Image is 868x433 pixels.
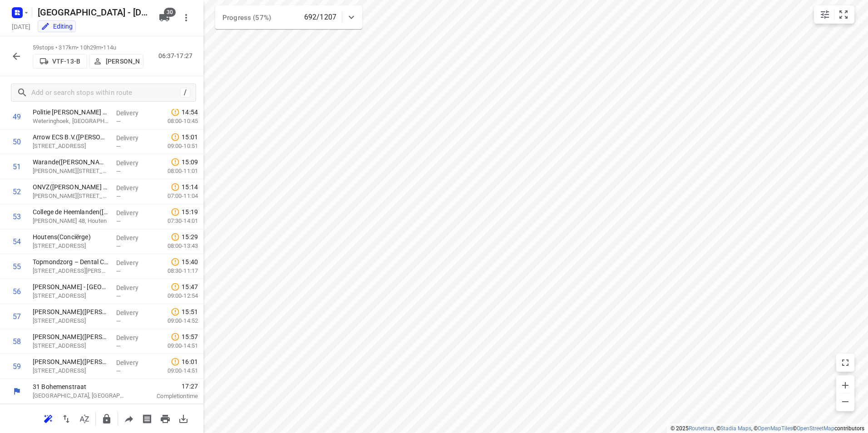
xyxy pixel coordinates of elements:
span: — [116,293,121,300]
p: Delivery [116,133,150,143]
p: 09:00-14:52 [153,316,198,325]
div: 55 [13,262,21,271]
p: 08:30-11:17 [153,266,198,276]
div: 56 [13,287,21,296]
div: 58 [13,337,21,346]
div: 59 [13,362,21,371]
p: Politie Lekpoort - Houten (Vanessa Wolf - Langerak) [33,108,109,117]
p: Warande(Wouter van Brenk) [33,157,109,167]
span: — [116,243,121,250]
p: Delivery [116,108,150,118]
span: Print route [156,414,174,423]
button: 30 [155,9,173,27]
p: [STREET_ADDRESS] [33,341,109,350]
div: You are currently in edit mode. [41,22,73,31]
button: Fit zoom [834,5,853,24]
p: Delivery [116,333,150,342]
p: Yuverta Houten - Randhoeve(Loes Balyon) [33,332,109,341]
svg: Late [171,332,180,341]
svg: Late [171,133,180,142]
span: Reoptimize route [39,414,57,423]
p: Delivery [116,208,150,217]
p: [STREET_ADDRESS] [33,291,109,300]
span: 15:47 [182,282,198,291]
p: ONVZ(Fitri Chandra (RM) ; Edo Walraven (OM)) [33,182,109,192]
span: 15:29 [182,232,198,241]
a: OpenMapTiles [758,425,793,432]
p: Weteringhoek, [GEOGRAPHIC_DATA] [33,117,109,126]
p: Completion time [138,392,198,401]
p: 09:00-14:51 [153,366,198,375]
span: 15:14 [182,182,198,192]
p: 09:00-12:54 [153,291,198,300]
div: 54 [13,237,21,246]
div: / [180,88,190,98]
div: 53 [13,212,21,221]
span: — [116,118,121,125]
span: 15:51 [182,307,198,316]
p: [PERSON_NAME] 48, Houten [33,216,109,226]
input: Add or search stops within route [31,86,180,100]
span: — [116,193,121,200]
span: — [116,218,121,225]
p: Topmondzorg – Dental Clinics Houten(Tara van Pelt) [33,257,109,266]
span: 30 [164,8,176,17]
a: Routetitan [689,425,714,432]
p: Yuverta Houten - Randhoeve - Leerlingen(Loes Balyon) [33,357,109,366]
span: 17:27 [138,382,198,391]
p: College de Heemlanden(Hans Vervloet) [33,207,109,216]
span: Reverse route [57,414,75,423]
div: 49 [13,113,21,121]
p: [STREET_ADDRESS] [33,142,109,151]
p: [STREET_ADDRESS][PERSON_NAME] [33,266,109,276]
span: 16:01 [182,357,198,366]
span: 15:01 [182,133,198,142]
span: — [116,143,121,150]
span: 15:40 [182,257,198,266]
p: 07:30-14:01 [153,216,198,226]
p: 06:37-17:27 [158,51,196,61]
button: More [177,9,195,27]
span: — [116,168,121,175]
span: 14:54 [182,108,198,117]
span: 114u [103,44,116,51]
p: Delivery [116,158,150,167]
p: [STREET_ADDRESS] [33,366,109,375]
p: Delivery [116,308,150,317]
div: 50 [13,138,21,146]
span: — [116,343,121,349]
a: Stadia Maps [720,425,751,432]
a: OpenStreetMap [797,425,834,432]
p: Delivery [116,233,150,242]
svg: Late [171,182,180,192]
span: — [116,368,121,374]
span: Share route [120,414,138,423]
svg: Late [171,207,180,216]
div: 51 [13,162,21,171]
p: 08:00-10:45 [153,117,198,126]
span: Sort by time window [75,414,94,423]
h5: Rename [34,5,152,20]
h5: Project date [8,21,34,32]
p: 09:00-10:51 [153,142,198,151]
p: 31 Bohemenstraat [33,382,127,391]
p: 09:00-14:51 [153,341,198,350]
p: Yuverta Houten - Oudwulfseweg - Leerlingen(Loes Balyon) [33,282,109,291]
p: Houtens(Conciërge) [33,232,109,241]
span: Print shipping labels [138,414,156,423]
p: 59 stops • 317km • 10h29m [33,44,143,52]
div: small contained button group [814,5,854,24]
p: 08:00-11:01 [153,167,198,176]
svg: Late [171,232,180,241]
p: 08:00-13:43 [153,241,198,251]
span: 15:57 [182,332,198,341]
svg: Late [171,108,180,117]
svg: Late [171,282,180,291]
p: [STREET_ADDRESS] [33,241,109,251]
div: 57 [13,312,21,321]
p: [STREET_ADDRESS] [33,316,109,325]
p: 07:00-11:04 [153,192,198,201]
button: [PERSON_NAME] [89,54,143,69]
svg: Late [171,157,180,167]
p: 692/1207 [304,12,336,23]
